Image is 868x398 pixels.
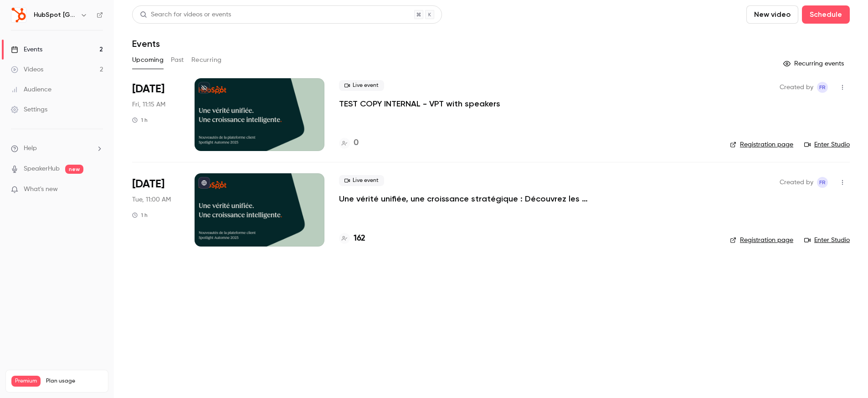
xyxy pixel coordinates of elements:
[354,232,365,245] h4: 162
[779,56,850,71] button: Recurring events
[132,82,164,96] span: [DATE]
[339,137,359,149] a: 0
[132,100,165,109] span: Fri, 11:15 AM
[339,98,500,109] a: TEST COPY INTERNAL - VPT with speakers
[132,53,164,67] button: Upcoming
[819,82,826,93] span: fR
[339,232,365,245] a: 162
[354,137,359,149] h4: 0
[804,236,850,245] a: Enter Studio
[132,116,148,124] div: 1 h
[132,212,148,219] div: 1 h
[65,165,83,174] span: new
[11,144,103,153] li: help-dropdown-opener
[92,186,103,194] iframe: Noticeable Trigger
[140,10,231,20] div: Search for videos or events
[171,53,184,67] button: Past
[780,177,813,188] span: Created by
[802,5,850,24] button: Schedule
[24,164,60,174] a: SpeakerHub
[24,185,58,194] span: What's new
[191,53,222,67] button: Recurring
[132,173,180,246] div: Oct 7 Tue, 11:00 AM (Europe/Paris)
[339,193,612,204] a: Une vérité unifiée, une croissance stratégique : Découvrez les nouveautés du Spotlight - Automne ...
[11,376,41,387] span: Premium
[11,45,42,54] div: Events
[730,236,793,245] a: Registration page
[339,80,384,91] span: Live event
[780,82,813,93] span: Created by
[339,175,384,186] span: Live event
[11,105,47,114] div: Settings
[34,10,77,20] h6: HubSpot [GEOGRAPHIC_DATA]
[819,177,826,188] span: fR
[132,195,171,204] span: Tue, 11:00 AM
[132,38,160,49] h1: Events
[24,144,37,153] span: Help
[746,5,798,24] button: New video
[817,177,828,188] span: fabien Rabusseau
[11,8,26,22] img: HubSpot France
[11,65,43,74] div: Videos
[132,78,180,151] div: Oct 3 Fri, 11:15 AM (Europe/Paris)
[132,177,164,191] span: [DATE]
[11,85,51,94] div: Audience
[817,82,828,93] span: fabien Rabusseau
[804,140,850,149] a: Enter Studio
[46,378,103,385] span: Plan usage
[730,140,793,149] a: Registration page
